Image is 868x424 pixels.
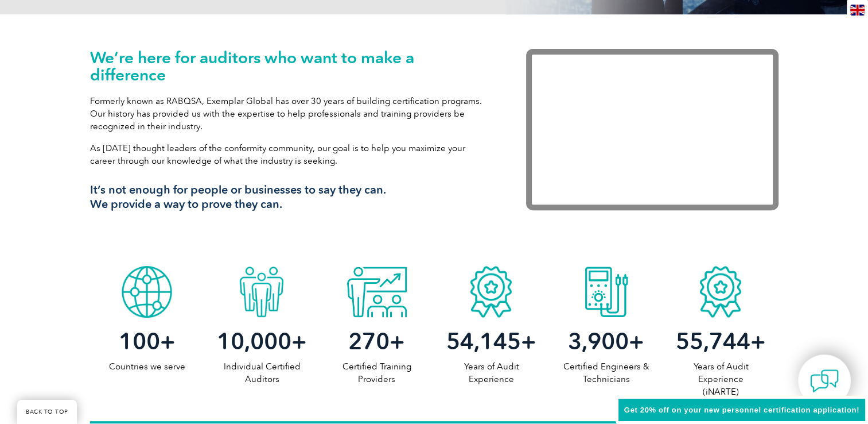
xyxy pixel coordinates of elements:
[17,400,77,424] a: BACK TO TOP
[90,49,492,83] h1: We’re here for auditors who want to make a difference
[90,142,492,167] p: As [DATE] thought leaders of the conformity community, our goal is to help you maximize your care...
[90,95,492,133] p: Formerly known as RABQSA, Exemplar Global has over 30 years of building certification programs. O...
[217,327,291,355] span: 10,000
[434,360,548,386] p: Years of Audit Experience
[526,49,779,210] iframe: Exemplar Global: Working together to make a difference
[119,327,160,355] span: 100
[676,327,750,355] span: 55,744
[624,406,859,414] span: Get 20% off on your new personnel certification application!
[319,332,434,350] h2: +
[204,360,319,386] p: Individual Certified Auditors
[90,360,205,373] p: Countries we serve
[850,5,865,16] img: en
[446,327,521,355] span: 54,145
[434,332,548,350] h2: +
[663,332,778,350] h2: +
[548,332,663,350] h2: +
[663,360,778,398] p: Years of Audit Experience (iNARTE)
[204,332,319,350] h2: +
[568,327,629,355] span: 3,900
[319,360,434,386] p: Certified Training Providers
[90,332,205,350] h2: +
[548,360,663,386] p: Certified Engineers & Technicians
[348,327,390,355] span: 270
[810,367,839,395] img: contact-chat.png
[90,183,492,211] h3: It’s not enough for people or businesses to say they can. We provide a way to prove they can.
